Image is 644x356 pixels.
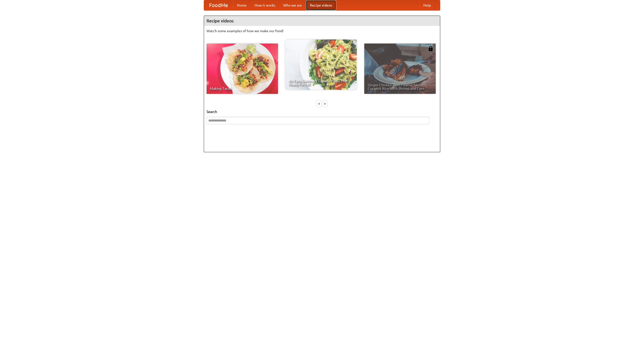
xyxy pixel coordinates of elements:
div: » [323,100,327,107]
a: Home [233,0,251,10]
img: 483408.png [428,46,433,51]
a: FoodMe [204,0,233,10]
a: Who we are [279,0,306,10]
span: Making Tacos [210,87,274,90]
h4: Recipe videos [204,16,440,26]
p: Watch some examples of how we make our food! [207,28,437,33]
a: Making Tacos [207,44,278,94]
a: An Easy, Summery Tomato Pasta That's Ready for Fall [285,39,357,90]
a: Recipe videos [306,0,336,10]
a: Help [419,0,435,10]
h5: Search [207,109,437,114]
div: « [317,100,321,107]
span: An Easy, Summery Tomato Pasta That's Ready for Fall [289,79,353,86]
a: How it works [251,0,279,10]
